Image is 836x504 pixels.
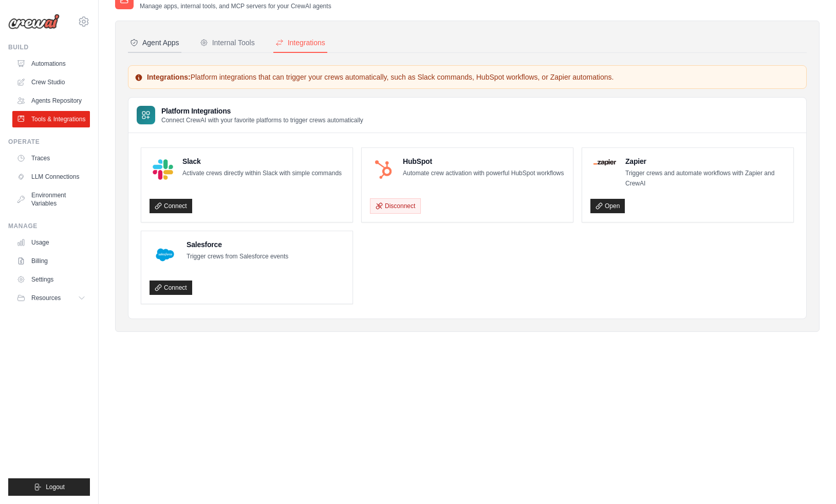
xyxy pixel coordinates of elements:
button: Logout [8,478,90,496]
span: Logout [46,483,65,491]
button: Integrations [273,33,327,53]
p: Connect CrewAI with your favorite platforms to trigger crews automatically [161,116,363,124]
h4: HubSpot [403,156,564,166]
p: Activate crews directly within Slack with simple commands [182,169,342,179]
a: Tools & Integrations [12,111,90,127]
a: Connect [150,281,192,295]
div: Build [8,43,90,51]
div: Agent Apps [130,38,179,48]
a: Agents Repository [12,92,90,109]
p: Automate crew activation with powerful HubSpot workflows [403,169,564,179]
a: Usage [12,234,90,251]
button: Disconnect [370,198,421,214]
div: Internal Tools [200,38,255,48]
p: Platform integrations that can trigger your crews automatically, such as Slack commands, HubSpot ... [135,72,800,82]
a: Traces [12,150,90,166]
p: Trigger crews from Salesforce events [187,252,288,262]
a: Crew Studio [12,74,90,90]
img: Salesforce Logo [153,242,177,267]
button: Agent Apps [128,33,181,53]
a: Environment Variables [12,187,90,212]
img: Zapier Logo [593,159,616,165]
iframe: Chat Widget [785,455,836,504]
img: Logo [8,14,60,29]
a: Automations [12,55,90,72]
img: Slack Logo [153,159,173,180]
strong: Integrations: [147,73,191,81]
a: Connect [150,199,192,213]
div: Manage [8,222,90,230]
a: LLM Connections [12,169,90,185]
h4: Salesforce [187,239,288,250]
a: Settings [12,271,90,288]
a: Billing [12,253,90,269]
button: Resources [12,290,90,306]
h4: Slack [182,156,342,166]
div: Operate [8,138,90,146]
a: Open [590,199,625,213]
h3: Platform Integrations [161,106,363,116]
span: Resources [31,294,61,302]
button: Internal Tools [198,33,257,53]
p: Trigger crews and automate workflows with Zapier and CrewAI [625,169,785,189]
h4: Zapier [625,156,785,166]
img: HubSpot Logo [373,159,394,180]
p: Manage apps, internal tools, and MCP servers for your CrewAI agents [140,2,331,10]
div: Integrations [275,38,325,48]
